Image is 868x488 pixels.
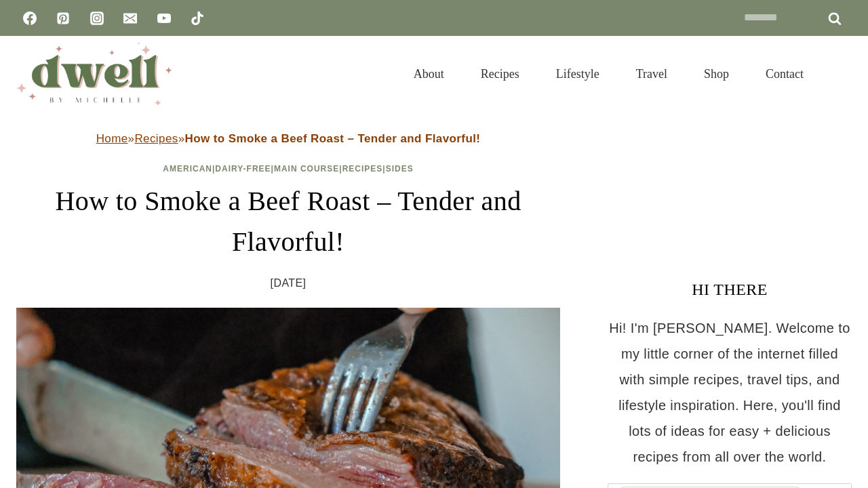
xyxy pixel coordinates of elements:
nav: Primary Navigation [395,50,822,98]
a: Recipes [134,132,178,145]
a: Instagram [83,5,111,32]
a: About [395,50,462,98]
a: Facebook [16,5,43,32]
a: Recipes [342,164,383,174]
h1: How to Smoke a Beef Roast – Tender and Flavorful! [16,181,560,262]
strong: How to Smoke a Beef Roast – Tender and Flavorful! [185,132,481,145]
a: Main Course [274,164,339,174]
a: Dairy-Free [215,164,271,174]
a: TikTok [184,5,211,32]
a: Shop [686,50,747,98]
a: Email [117,5,144,32]
p: Hi! I'm [PERSON_NAME]. Welcome to my little corner of the internet filled with simple recipes, tr... [608,315,852,470]
a: Recipes [462,50,538,98]
a: Home [96,132,128,145]
a: Pinterest [50,5,77,32]
a: Sides [386,164,414,174]
span: | | | | [163,164,413,174]
a: YouTube [151,5,178,32]
span: » » [96,132,481,145]
h3: HI THERE [608,277,852,302]
a: Contact [747,50,822,98]
img: DWELL by michelle [16,43,172,105]
a: Lifestyle [538,50,618,98]
a: Travel [618,50,686,98]
time: [DATE] [271,273,307,293]
a: American [163,164,212,174]
button: View Search Form [829,62,852,85]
